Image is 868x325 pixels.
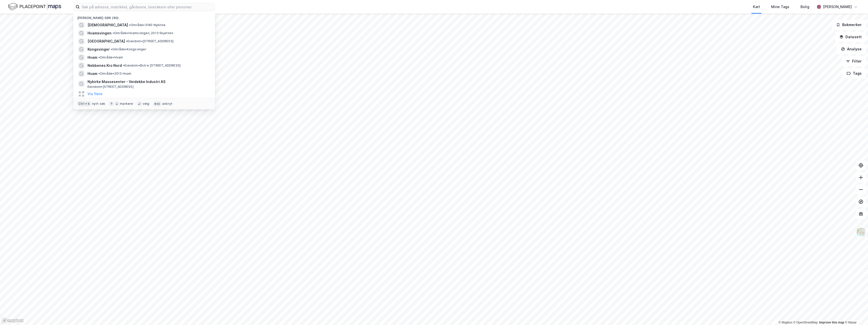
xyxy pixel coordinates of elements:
[80,3,215,11] input: Søk på adresse, matrikkel, gårdeiere, leietakere eller personer
[819,321,844,324] a: Improve this map
[843,301,868,325] div: Kontrollprogram for chat
[153,101,161,106] div: esc
[88,38,125,44] span: [GEOGRAPHIC_DATA]
[129,23,131,27] span: •
[88,91,102,97] button: Vis flere
[77,101,91,106] div: Ctrl + k
[842,68,866,78] button: Tags
[126,39,127,43] span: •
[162,102,172,106] div: avbryt
[111,47,112,51] span: •
[753,4,760,10] div: Kart
[88,63,122,69] span: Nebbenes Kro Nord
[88,30,112,36] span: Hvamsvingen
[842,56,866,66] button: Filter
[88,54,97,60] span: Hvam
[113,31,173,35] span: Område • Hvamsvingen, 2013 Skjetten
[98,55,100,59] span: •
[120,102,133,106] div: markere
[8,2,61,11] img: logo.f888ab2527a4732fd821a326f86c7f29.svg
[832,20,866,30] button: Bokmerker
[837,44,866,54] button: Analyse
[73,12,215,21] div: [PERSON_NAME] søk (90)
[835,32,866,42] button: Datasett
[98,72,131,76] span: Område • 2013 Hvam
[129,23,165,27] span: Område • 3180 Nykirke
[793,321,818,324] a: OpenStreetMap
[98,55,123,59] span: Område • Hvam
[771,4,789,10] div: Mine Tags
[111,47,146,51] span: Område • Kongsvinger
[123,64,124,67] span: •
[113,31,114,35] span: •
[823,4,852,10] div: [PERSON_NAME]
[88,71,97,77] span: Hvam
[800,4,809,10] div: Bolig
[843,301,868,325] iframe: Chat Widget
[88,79,209,85] span: Nykirke Massesenter - Veidekke Industri AS
[98,72,100,75] span: •
[88,46,110,52] span: Kongsvinger
[88,22,128,28] span: [DEMOGRAPHIC_DATA]
[856,227,866,237] img: Z
[126,39,173,43] span: Eiendom • [STREET_ADDRESS]
[143,102,149,106] div: velg
[88,85,134,89] span: Eiendom • [STREET_ADDRESS]
[123,64,181,68] span: Eiendom • Østre [STREET_ADDRESS]
[2,318,24,323] a: Mapbox homepage
[92,102,105,106] div: nytt søk
[778,321,792,324] a: Mapbox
